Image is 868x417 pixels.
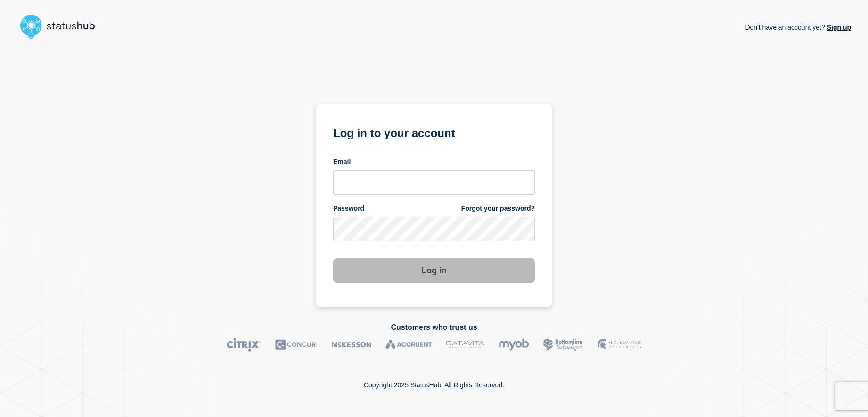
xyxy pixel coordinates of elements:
[745,16,851,39] p: Don't have an account yet?
[17,323,851,332] h2: Customers who trust us
[333,170,535,195] input: email input
[446,338,484,352] img: DataVita logo
[499,338,529,352] img: myob logo
[333,258,535,283] button: Log in
[364,381,504,389] p: Copyright 2025 StatusHub. All Rights Reserved.
[333,204,364,213] span: Password
[275,338,318,352] img: Concur logo
[598,338,641,352] img: MSU logo
[825,24,851,31] a: Sign up
[17,11,106,41] img: StatusHub logo
[333,123,535,141] h1: Log in to your account
[543,338,583,352] img: Bottomline logo
[227,338,261,352] img: Citrix logo
[385,338,432,352] img: Accruent logo
[333,217,535,241] input: password input
[333,157,351,166] span: Email
[332,338,371,352] img: McKesson logo
[461,204,535,213] a: Forgot your password?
